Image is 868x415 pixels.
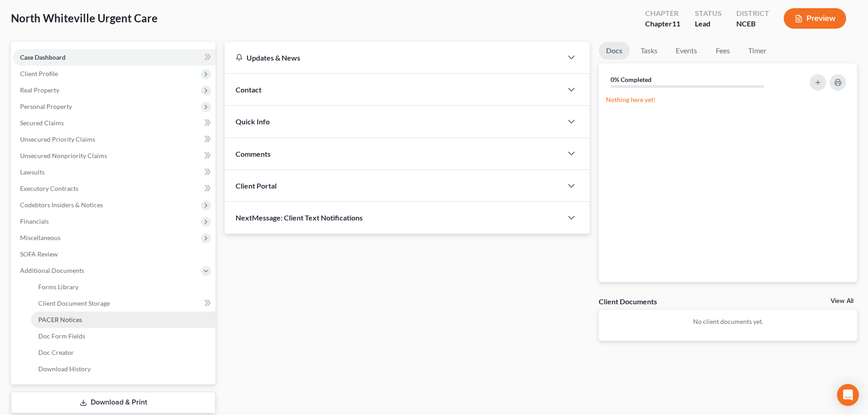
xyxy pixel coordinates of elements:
div: Chapter [645,8,680,19]
span: North Whiteville Urgent Care [11,11,158,25]
a: Doc Form Fields [31,328,216,344]
a: Events [668,42,704,60]
span: Comments [236,149,271,158]
div: NCEB [736,19,769,29]
span: 11 [672,19,680,28]
strong: 0% Completed [611,76,652,83]
span: Download History [38,365,91,373]
a: Doc Creator [31,344,216,361]
span: Client Document Storage [38,299,110,307]
a: Unsecured Nonpriority Claims [13,148,216,164]
span: Quick Info [236,117,270,126]
span: Executory Contracts [20,184,78,192]
div: District [736,8,769,19]
span: Client Profile [20,70,58,77]
div: Chapter [645,19,680,29]
a: Client Document Storage [31,295,216,312]
span: SOFA Review [20,250,58,258]
a: SOFA Review [13,246,216,262]
p: No client documents yet. [606,317,850,326]
a: Secured Claims [13,115,216,131]
span: Additional Documents [20,266,84,274]
span: Secured Claims [20,119,64,127]
span: Financials [20,217,49,225]
div: Lead [695,19,722,29]
a: Forms Library [31,279,216,295]
a: Docs [599,42,630,60]
span: Contact [236,85,262,94]
a: Download & Print [11,392,216,413]
span: Client Portal [236,181,277,190]
a: PACER Notices [31,312,216,328]
span: Case Dashboard [20,53,66,61]
a: Fees [708,42,737,60]
button: Preview [784,8,846,29]
a: View All [831,298,853,304]
span: Codebtors Insiders & Notices [20,201,103,209]
span: Personal Property [20,102,72,110]
p: Nothing here yet! [606,95,850,104]
span: Real Property [20,86,59,94]
span: Doc Creator [38,348,74,356]
span: Forms Library [38,283,78,291]
a: Timer [741,42,774,60]
a: Download History [31,361,216,377]
div: Open Intercom Messenger [837,384,859,406]
span: Unsecured Nonpriority Claims [20,152,107,159]
div: Status [695,8,722,19]
span: PACER Notices [38,316,82,323]
div: Updates & News [236,53,551,62]
span: Lawsuits [20,168,45,176]
span: Unsecured Priority Claims [20,135,95,143]
a: Executory Contracts [13,180,216,197]
a: Unsecured Priority Claims [13,131,216,148]
a: Tasks [633,42,665,60]
a: Case Dashboard [13,49,216,66]
a: Lawsuits [13,164,216,180]
span: NextMessage: Client Text Notifications [236,213,363,222]
span: Miscellaneous [20,234,61,241]
span: Doc Form Fields [38,332,85,340]
div: Client Documents [599,297,657,306]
